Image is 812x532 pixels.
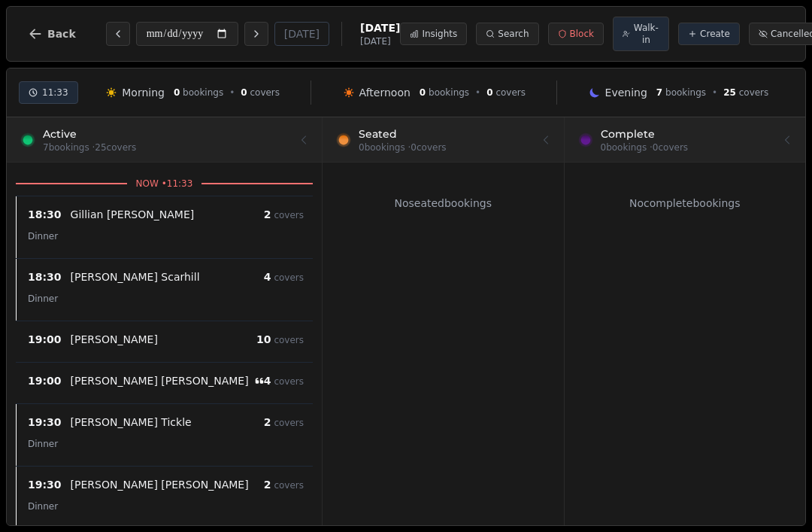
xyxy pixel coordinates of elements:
span: 19:30 [28,415,62,430]
span: Dinner [28,231,58,242]
span: Create [700,28,730,40]
span: 25 [723,87,736,98]
span: 4 [264,375,271,387]
span: covers [274,418,304,428]
span: 0 [486,87,492,98]
span: [DATE] [360,20,400,35]
button: Search [476,23,538,45]
p: Gillian [PERSON_NAME] [71,207,195,222]
p: No seated bookings [332,196,555,211]
button: Block [548,23,604,45]
span: covers [274,210,304,220]
span: Insights [422,28,457,40]
span: 0 [420,87,426,98]
span: 7 [656,87,662,98]
span: covers [274,480,304,491]
span: covers [495,87,526,98]
span: Dinner [28,293,58,304]
span: Back [47,29,76,39]
span: NOW • 11:33 [127,178,202,190]
button: Create [678,23,740,45]
span: covers [739,87,769,98]
span: 11:33 [42,87,68,99]
p: [PERSON_NAME] [PERSON_NAME] [71,477,249,492]
button: Next day [244,22,268,46]
span: 19:00 [28,373,62,388]
span: 18:30 [28,269,62,284]
span: • [229,87,235,99]
span: Walk-in [633,22,659,46]
span: covers [250,87,280,98]
span: Dinner [28,439,58,449]
button: Insights [400,23,467,45]
span: Afternoon [359,85,411,100]
p: [PERSON_NAME] Tickle [71,415,192,430]
span: 19:30 [28,477,62,492]
span: 4 [264,271,271,283]
span: bookings [429,87,469,98]
button: Back [16,16,88,52]
p: [PERSON_NAME] [PERSON_NAME] [71,373,249,388]
span: [DATE] [360,35,400,47]
span: bookings [183,87,223,98]
span: Morning [122,85,165,100]
p: [PERSON_NAME] [71,332,158,347]
span: Block [570,28,594,40]
p: No complete bookings [574,196,797,211]
span: 2 [264,479,271,491]
span: covers [274,272,304,283]
button: [DATE] [274,22,329,46]
span: • [475,87,480,99]
span: 0 [241,87,247,98]
button: Walk-in [613,17,669,51]
span: • [712,87,717,99]
span: 10 [256,333,271,345]
span: covers [274,376,304,387]
p: [PERSON_NAME] Scarhill [71,269,200,284]
span: 2 [264,208,271,220]
span: 19:00 [28,332,62,347]
span: Dinner [28,501,58,512]
span: Search [498,28,529,40]
svg: Customer message [255,376,264,385]
span: 18:30 [28,207,62,222]
span: 2 [264,416,271,428]
button: Previous day [106,22,130,46]
span: covers [274,335,304,345]
span: bookings [665,87,706,98]
span: Evening [605,85,647,100]
span: 0 [174,87,180,98]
